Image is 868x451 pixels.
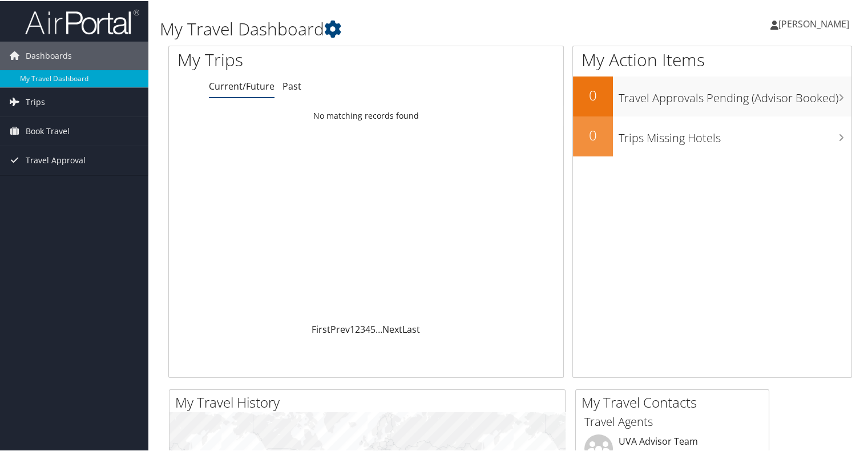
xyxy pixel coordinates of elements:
[209,79,274,91] a: Current/Future
[25,7,139,34] img: airportal-logo.png
[376,322,382,335] span: …
[26,145,86,174] span: Travel Approval
[573,124,613,144] h2: 0
[26,41,72,69] span: Dashboards
[160,16,627,40] h1: My Travel Dashboard
[26,116,70,144] span: Book Travel
[619,83,851,105] h3: Travel Approvals Pending (Advisor Booked)
[770,6,861,40] a: [PERSON_NAME]
[175,392,565,411] h2: My Travel History
[573,75,851,115] a: 0Travel Approvals Pending (Advisor Booked)
[169,104,563,125] td: No matching records found
[370,322,376,335] a: 5
[573,115,851,155] a: 0Trips Missing Hotels
[312,322,330,335] a: First
[26,87,45,115] span: Trips
[584,413,760,429] h3: Travel Agents
[573,47,851,71] h1: My Action Items
[282,79,301,91] a: Past
[573,84,613,104] h2: 0
[360,322,365,335] a: 3
[365,322,370,335] a: 4
[582,392,769,411] h2: My Travel Contacts
[619,123,851,145] h3: Trips Missing Hotels
[382,322,402,335] a: Next
[350,322,355,335] a: 1
[330,322,350,335] a: Prev
[402,322,420,335] a: Last
[355,322,360,335] a: 2
[778,17,849,29] span: [PERSON_NAME]
[177,47,390,71] h1: My Trips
